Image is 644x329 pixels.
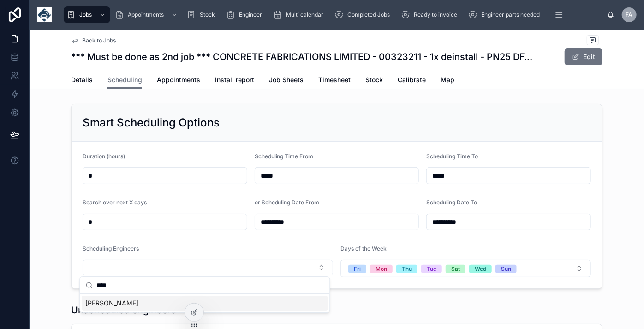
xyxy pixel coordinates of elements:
[427,265,436,273] div: Tue
[215,72,254,90] a: Install report
[270,6,330,23] a: Multi calendar
[83,245,139,252] span: Scheduling Engineers
[469,264,492,273] button: Unselect WED
[223,6,268,23] a: Engineer
[481,11,540,18] span: Engineer parts needed
[80,294,329,312] div: Suggestions
[426,199,477,206] span: Scheduling Date To
[340,245,387,252] span: Days of the Week
[441,72,454,90] a: Map
[83,260,333,275] button: Select Button
[64,6,110,23] a: Jobs
[200,11,215,18] span: Stock
[107,75,142,84] span: Scheduling
[184,6,221,23] a: Stock
[396,264,417,273] button: Unselect THU
[475,265,486,273] div: Wed
[565,48,602,65] button: Edit
[85,299,138,308] span: [PERSON_NAME]
[365,75,383,84] span: Stock
[79,11,92,18] span: Jobs
[71,75,93,84] span: Details
[318,75,351,84] span: Timesheet
[421,264,442,273] button: Unselect TUE
[402,265,412,273] div: Thu
[501,265,511,273] div: Sun
[269,75,304,84] span: Job Sheets
[239,11,262,18] span: Engineer
[626,11,633,18] span: FA
[414,11,457,18] span: Ready to invoice
[426,153,478,160] span: Scheduling Time To
[255,153,314,160] span: Scheduling Time From
[451,265,460,273] div: Sat
[332,6,396,23] a: Completed Jobs
[37,7,52,22] img: App logo
[347,11,390,18] span: Completed Jobs
[269,72,304,90] a: Job Sheets
[354,265,361,273] div: Fri
[83,115,220,130] h2: Smart Scheduling Options
[59,5,607,25] div: scrollable content
[398,72,426,90] a: Calibrate
[157,75,200,84] span: Appointments
[441,75,454,84] span: Map
[340,260,591,277] button: Select Button
[286,11,323,18] span: Multi calendar
[370,264,393,273] button: Unselect MON
[365,72,383,90] a: Stock
[83,199,147,206] span: Search over next X days
[71,72,93,90] a: Details
[112,6,182,23] a: Appointments
[495,264,517,273] button: Unselect SUN
[82,37,116,44] span: Back to Jobs
[318,72,351,90] a: Timesheet
[71,37,116,44] a: Back to Jobs
[71,50,533,63] h1: *** Must be done as 2nd job *** CONCRETE FABRICATIONS LIMITED - 00323211 - 1x deinstall - PN25 DF...
[71,304,176,317] h1: Unscheduled engineers
[255,199,320,206] span: or Scheduling Date From
[398,75,426,84] span: Calibrate
[157,72,200,90] a: Appointments
[398,6,464,23] a: Ready to invoice
[348,264,366,273] button: Unselect FRI
[446,264,465,273] button: Unselect SAT
[376,265,387,273] div: Mon
[128,11,164,18] span: Appointments
[465,6,546,23] a: Engineer parts needed
[83,153,125,160] span: Duration (hours)
[215,75,254,84] span: Install report
[107,72,142,89] a: Scheduling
